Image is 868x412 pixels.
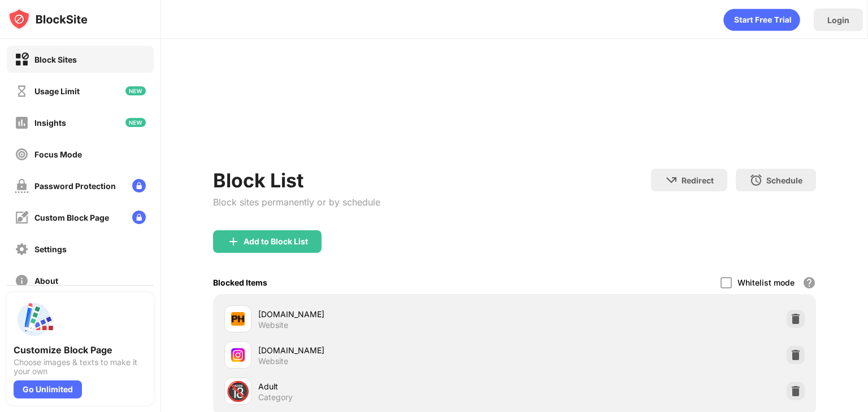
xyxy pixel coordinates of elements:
[766,176,802,185] div: Schedule
[14,344,147,356] div: Customize Block Page
[213,71,816,155] iframe: Banner
[723,8,800,31] div: animation
[231,348,245,362] img: favicons
[34,244,67,254] div: Settings
[34,118,66,128] div: Insights
[827,15,849,25] div: Login
[8,8,88,30] img: logo-blocksite.svg
[258,356,288,366] div: Website
[258,320,288,330] div: Website
[213,169,380,192] div: Block List
[132,211,146,224] img: lock-menu.svg
[34,181,116,191] div: Password Protection
[231,312,245,326] img: favicons
[15,52,29,67] img: block-on.svg
[34,55,77,64] div: Block Sites
[34,86,80,96] div: Usage Limit
[15,242,29,256] img: settings-off.svg
[213,278,267,287] div: Blocked Items
[34,213,109,222] div: Custom Block Page
[125,86,146,95] img: new-icon.svg
[15,179,29,193] img: password-protection-off.svg
[258,308,514,320] div: [DOMAIN_NAME]
[15,147,29,161] img: focus-off.svg
[258,392,293,402] div: Category
[34,276,58,286] div: About
[15,211,29,225] img: customize-block-page-off.svg
[737,278,795,287] div: Whitelist mode
[682,176,714,185] div: Redirect
[226,380,250,403] div: 🔞
[34,150,82,159] div: Focus Mode
[132,179,146,192] img: lock-menu.svg
[258,380,514,392] div: Adult
[15,84,29,98] img: time-usage-off.svg
[14,299,54,340] img: push-custom-page.svg
[15,116,29,130] img: insights-off.svg
[14,358,147,376] div: Choose images & texts to make it your own
[125,118,146,127] img: new-icon.svg
[244,237,308,246] div: Add to Block List
[14,380,82,398] div: Go Unlimited
[15,274,29,288] img: about-off.svg
[258,344,514,356] div: [DOMAIN_NAME]
[213,196,380,208] div: Block sites permanently or by schedule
